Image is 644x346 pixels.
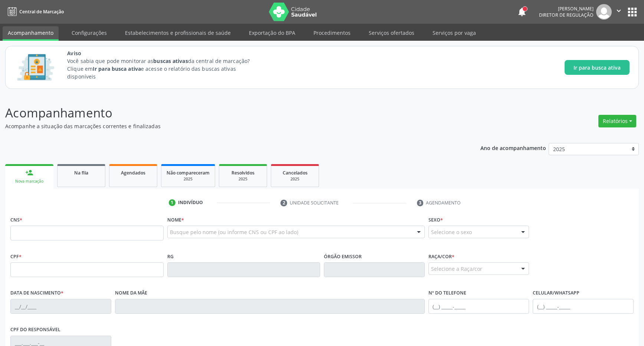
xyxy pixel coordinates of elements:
[5,6,64,18] a: Central de Marcação
[431,228,472,236] span: Selecione o sexo
[598,115,636,127] button: Relatórios
[10,324,60,336] label: CPF do responsável
[565,60,630,75] button: Ir para busca ativa
[612,4,626,20] button: 
[244,26,300,39] a: Exportação do BPA
[427,26,481,39] a: Serviços por vaga
[276,176,313,182] div: 2025
[120,26,236,39] a: Estabelecimentos e profissionais de saúde
[67,57,263,80] p: Você sabia que pode monitorar as da central de marcação? Clique em e acesse o relatório das busca...
[480,143,546,152] p: Ano de acompanhamento
[539,6,594,12] div: [PERSON_NAME]
[428,251,454,262] label: Raça/cor
[428,214,443,226] label: Sexo
[324,251,362,262] label: Órgão emissor
[153,57,188,64] strong: buscas ativas
[66,26,112,39] a: Configurações
[574,64,621,71] span: Ir para busca ativa
[364,26,420,39] a: Serviços ofertados
[19,9,64,15] span: Central de Marcação
[167,170,210,176] span: Não compareceram
[283,170,308,176] span: Cancelados
[517,7,527,17] button: notifications
[5,104,449,122] p: Acompanhamento
[10,287,63,299] label: Data de nascimento
[539,12,594,18] span: Diretor de regulação
[626,6,639,19] button: apps
[533,287,579,299] label: Celular/WhatsApp
[93,65,141,72] strong: Ir para busca ativa
[167,176,210,182] div: 2025
[67,49,263,57] span: Aviso
[615,7,623,15] i: 
[169,199,175,206] div: 1
[533,299,634,314] input: (__) _____-_____
[10,299,111,314] input: __/__/____
[431,265,482,273] span: Selecione a Raça/cor
[596,4,612,20] img: img
[170,228,298,236] span: Busque pelo nome (ou informe CNS ou CPF ao lado)
[167,251,174,262] label: RG
[3,26,59,41] a: Acompanhamento
[121,170,145,176] span: Agendados
[428,287,466,299] label: Nº do Telefone
[25,169,33,177] div: person_add
[428,299,529,314] input: (__) _____-_____
[167,214,184,226] label: Nome
[10,179,48,184] div: Nova marcação
[10,251,22,262] label: CPF
[231,170,254,176] span: Resolvidos
[178,199,203,206] div: Indivíduo
[5,122,449,130] p: Acompanhe a situação das marcações correntes e finalizadas
[115,287,147,299] label: Nome da mãe
[10,214,22,226] label: CNS
[74,170,88,176] span: Na fila
[224,176,262,182] div: 2025
[308,26,356,39] a: Procedimentos
[14,51,57,84] img: Imagem de CalloutCard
